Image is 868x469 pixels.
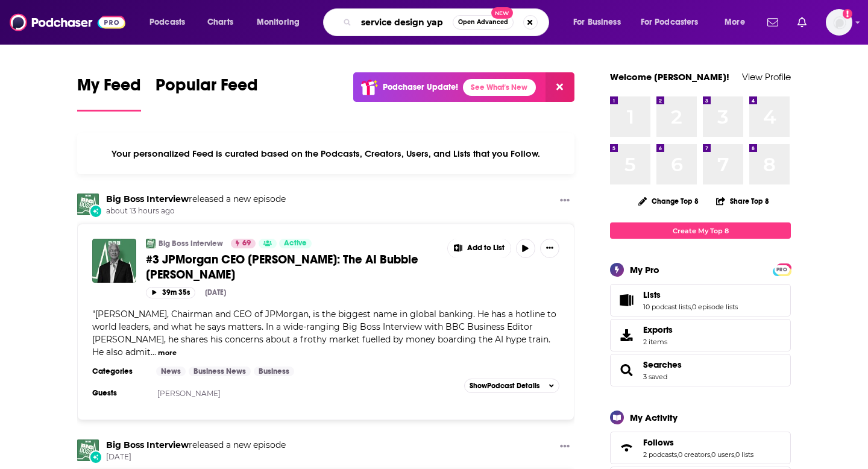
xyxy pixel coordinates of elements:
span: For Podcasters [641,14,699,31]
span: Follows [610,432,791,464]
span: , [691,303,692,311]
a: News [156,367,186,376]
button: open menu [248,13,315,32]
a: Big Boss Interview [159,239,223,248]
h3: released a new episode [106,439,286,451]
a: Big Boss Interview [106,194,189,204]
span: Exports [614,327,638,344]
a: [PERSON_NAME] [157,389,221,398]
div: Your personalized Feed is curated based on the Podcasts, Creators, Users, and Lists that you Follow. [77,133,574,174]
div: My Pro [630,264,659,275]
span: Searches [610,354,791,386]
span: [PERSON_NAME], Chairman and CEO of JPMorgan, is the biggest name in global banking. He has a hotl... [92,309,556,357]
button: open menu [565,13,636,32]
img: Big Boss Interview [146,239,156,248]
a: Business [254,367,294,376]
button: more [158,348,177,358]
button: open menu [141,13,201,32]
a: 3 saved [643,373,667,381]
span: Logged in as redsetterpr [826,9,852,36]
span: My Feed [77,75,141,102]
span: Exports [643,324,673,335]
a: My Feed [77,75,141,112]
a: Exports [610,319,791,351]
img: Podchaser - Follow, Share and Rate Podcasts [10,11,125,34]
span: Show Podcast Details [470,382,539,390]
button: Share Top 8 [715,189,770,213]
a: Show notifications dropdown [793,12,811,33]
a: 0 lists [735,450,753,459]
a: View Profile [742,71,791,83]
a: Active [279,239,312,248]
a: See What's New [463,79,536,96]
a: Searches [643,359,682,370]
span: 69 [242,238,251,250]
button: Show More Button [555,439,574,455]
a: 69 [231,239,256,248]
a: PRO [775,265,789,274]
span: Open Advanced [458,19,508,25]
span: , [710,450,711,459]
img: User Profile [826,9,852,36]
a: Lists [614,292,638,309]
span: For Business [573,14,621,31]
a: Follows [643,437,753,448]
span: More [725,14,745,31]
span: PRO [775,265,789,274]
img: #3 JPMorgan CEO Jamie Dimon: The AI Bubble Will Burst [92,239,136,283]
span: Podcasts [149,14,185,31]
span: about 13 hours ago [106,206,286,216]
a: Searches [614,362,638,379]
button: 39m 35s [146,287,195,298]
svg: Add a profile image [843,9,852,19]
span: , [677,450,678,459]
p: Podchaser Update! [383,82,458,92]
a: Popular Feed [156,75,258,112]
img: Big Boss Interview [77,439,99,461]
span: #3 JPMorgan CEO [PERSON_NAME]: The AI Bubble [PERSON_NAME] [146,252,418,282]
button: Show More Button [448,239,511,258]
h3: Guests [92,388,146,398]
span: ... [151,347,156,357]
button: Show More Button [555,194,574,209]
button: Show More Button [540,239,559,258]
button: open menu [716,13,760,32]
button: Change Top 8 [631,194,706,209]
h3: Categories [92,367,146,376]
a: Business News [189,367,251,376]
span: New [491,7,513,19]
span: Follows [643,437,674,448]
span: Charts [207,14,233,31]
h3: released a new episode [106,194,286,205]
input: Search podcasts, credits, & more... [356,13,453,32]
div: New Episode [89,450,102,464]
button: Open AdvancedNew [453,15,514,30]
div: Search podcasts, credits, & more... [335,8,561,36]
a: Big Boss Interview [106,439,189,450]
a: Lists [643,289,738,300]
span: Monitoring [257,14,300,31]
a: #3 JPMorgan CEO [PERSON_NAME]: The AI Bubble [PERSON_NAME] [146,252,439,282]
a: Welcome [PERSON_NAME]! [610,71,729,83]
button: Show profile menu [826,9,852,36]
span: Active [284,238,307,250]
a: 0 users [711,450,734,459]
span: Add to List [467,244,505,253]
button: open menu [633,13,716,32]
a: Charts [200,13,241,32]
span: 2 items [643,338,673,346]
a: Create My Top 8 [610,222,791,239]
div: My Activity [630,412,678,423]
span: " [92,309,556,357]
a: Show notifications dropdown [763,12,783,33]
div: New Episode [89,204,102,218]
a: Follows [614,439,638,456]
span: , [734,450,735,459]
img: Big Boss Interview [77,194,99,215]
